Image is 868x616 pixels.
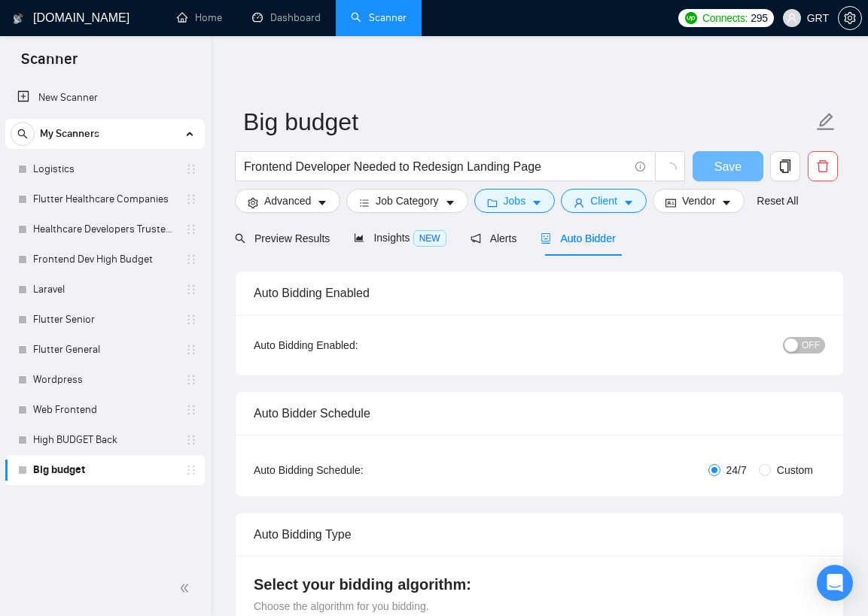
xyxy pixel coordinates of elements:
[541,233,551,244] span: robot
[185,193,197,205] span: holder
[248,197,258,208] span: setting
[471,232,517,244] span: Alerts
[254,337,444,354] div: Auto Bidding Enabled:
[185,374,197,386] span: holder
[252,11,321,24] a: dashboardDashboard
[185,223,197,235] span: holder
[33,335,176,365] a: Flutter General
[185,344,197,356] span: holder
[185,284,197,296] span: holder
[177,11,222,24] a: homeHome
[354,232,446,244] span: Insights
[702,10,748,26] span: Connects:
[244,157,629,176] input: Search Freelance Jobs...
[574,197,584,208] span: user
[376,193,438,209] span: Job Category
[351,11,407,24] a: searchScanner
[317,197,327,208] span: caret-down
[635,162,645,171] span: info-circle
[243,103,813,141] input: Scanner name...
[787,13,797,23] span: user
[808,151,838,181] button: delete
[413,230,446,247] span: NEW
[33,395,176,425] a: Web Frontend
[185,404,197,416] span: holder
[254,513,825,556] div: Auto Bidding Type
[714,157,742,176] span: Save
[33,275,176,305] a: Laravel
[471,233,481,244] span: notification
[40,119,99,149] span: My Scanners
[179,581,194,596] span: double-left
[33,305,176,335] a: Flutter Senior
[682,193,715,209] span: Vendor
[665,197,676,208] span: idcard
[254,462,444,478] div: Auto Bidding Schedule:
[5,83,205,113] li: New Scanner
[720,462,753,478] span: 24/7
[13,7,23,31] img: logo
[264,193,311,209] span: Advanced
[33,184,176,214] a: Flutter Healthcare Companies
[11,129,34,139] span: search
[254,574,825,595] h4: Select your bidding algorithm:
[838,6,862,30] button: setting
[590,193,617,209] span: Client
[531,197,542,208] span: caret-down
[838,12,862,24] a: setting
[17,83,193,113] a: New Scanner
[235,189,340,213] button: settingAdvancedcaret-down
[185,314,197,326] span: holder
[771,159,799,173] span: copy
[541,232,615,244] span: Auto Bidder
[751,10,767,26] span: 295
[185,253,197,266] span: holder
[721,197,732,208] span: caret-down
[33,455,176,485] a: Big budget
[474,189,556,213] button: folderJobscaret-down
[504,193,526,209] span: Jobs
[816,112,836,132] span: edit
[561,189,647,213] button: userClientcaret-down
[771,462,819,478] span: Custom
[653,189,745,213] button: idcardVendorcaret-down
[235,232,330,244] span: Preview Results
[770,151,800,181] button: copy
[33,214,176,244] a: Healthcare Developers Trusted Clients
[33,244,176,275] a: Frontend Dev High Budget
[663,162,677,176] span: loading
[11,122,35,146] button: search
[33,365,176,395] a: Wordpress
[185,434,197,446] span: holder
[685,12,697,24] img: upwork-logo.png
[802,337,820,354] span: OFF
[254,392,825,435] div: Auto Bidder Schedule
[185,464,197,476] span: holder
[359,197,370,208] span: bars
[809,159,837,173] span: delete
[235,233,245,244] span: search
[487,197,498,208] span: folder
[817,565,853,601] div: Open Intercom Messenger
[9,48,90,80] span: Scanner
[33,154,176,184] a: Logistics
[354,232,364,243] span: area-chart
[757,193,798,209] a: Reset All
[839,12,861,24] span: setting
[33,425,176,455] a: High BUDGET Back
[254,272,825,314] div: Auto Bidding Enabled
[693,151,763,181] button: Save
[623,197,634,208] span: caret-down
[445,197,455,208] span: caret-down
[185,163,197,175] span: holder
[5,119,205,485] li: My Scanners
[346,189,468,213] button: barsJob Categorycaret-down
